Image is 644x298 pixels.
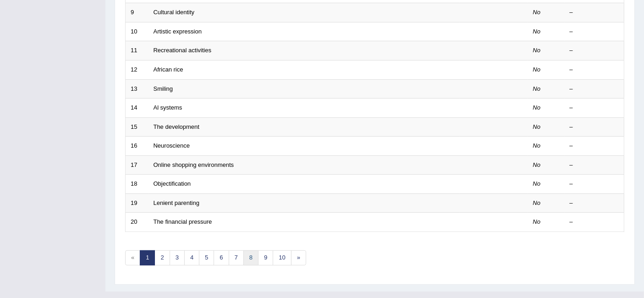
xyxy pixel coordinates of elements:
em: No [533,9,541,16]
div: – [570,199,619,208]
a: 7 [229,250,244,265]
a: Neuroscience [154,142,190,149]
em: No [533,199,541,206]
a: Smiling [154,85,173,92]
em: No [533,28,541,35]
div: – [570,85,619,94]
td: 12 [126,60,149,79]
td: 15 [126,117,149,137]
a: 1 [140,250,155,265]
a: Lenient parenting [154,199,199,206]
div: – [570,142,619,150]
td: 14 [126,99,149,118]
em: No [533,142,541,149]
em: No [533,85,541,92]
a: Cultural identity [154,9,195,16]
a: Al systems [154,104,182,111]
div: – [570,218,619,226]
div: – [570,123,619,132]
td: 17 [126,155,149,175]
a: 6 [214,250,229,265]
em: No [533,104,541,111]
div: – [570,161,619,170]
a: » [291,250,306,265]
a: Recreational activities [154,47,211,54]
td: 19 [126,193,149,213]
div: – [570,46,619,55]
em: No [533,180,541,187]
td: 16 [126,137,149,156]
td: 13 [126,79,149,99]
td: 20 [126,213,149,232]
td: 11 [126,41,149,61]
a: African rice [154,66,183,73]
a: 9 [258,250,273,265]
div: – [570,8,619,17]
td: 10 [126,22,149,41]
em: No [533,218,541,225]
em: No [533,161,541,168]
a: Objectification [154,180,191,187]
a: Artistic expression [154,28,202,35]
em: No [533,123,541,130]
a: Online shopping environments [154,161,234,168]
a: The development [154,123,199,130]
td: 9 [126,3,149,22]
a: 10 [273,250,291,265]
a: 4 [184,250,199,265]
a: 3 [170,250,185,265]
div: – [570,180,619,188]
div: – [570,28,619,36]
span: « [125,250,140,265]
a: 5 [199,250,214,265]
a: 8 [243,250,259,265]
div: – [570,104,619,112]
div: – [570,66,619,74]
em: No [533,66,541,73]
em: No [533,47,541,54]
a: 2 [154,250,170,265]
a: The financial pressure [154,218,212,225]
td: 18 [126,175,149,194]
